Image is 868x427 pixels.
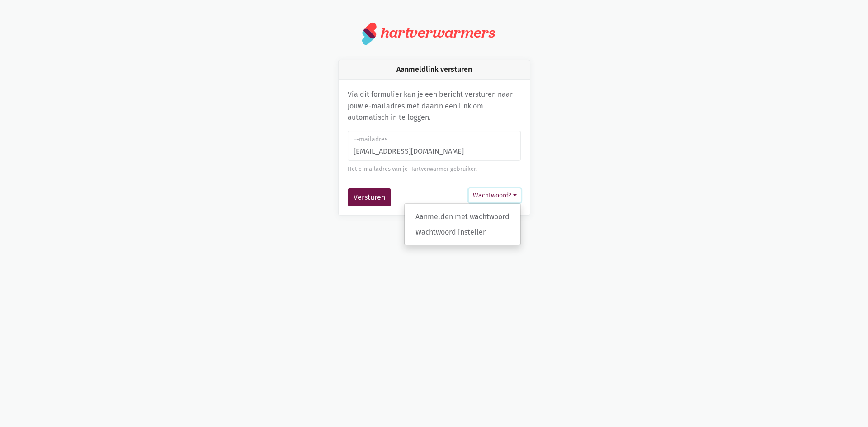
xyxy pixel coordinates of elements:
form: Aanmeldlink versturen [348,131,521,206]
div: Aanmeldlink versturen [339,60,530,80]
a: hartverwarmers [362,22,506,45]
div: Wachtwoord? [404,203,521,245]
img: logo.svg [362,22,377,45]
div: Het e-mailadres van je Hartverwarmer gebruiker. [348,164,521,174]
label: E-mailadres [353,135,514,145]
a: Aanmelden met wachtwoord [405,209,520,225]
a: Wachtwoord instellen [405,224,520,239]
button: Wachtwoord? [469,188,521,202]
button: Versturen [348,188,391,206]
div: hartverwarmers [381,24,495,41]
p: Via dit formulier kan je een bericht versturen naar jouw e-mailadres met daarin een link om autom... [348,89,521,123]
